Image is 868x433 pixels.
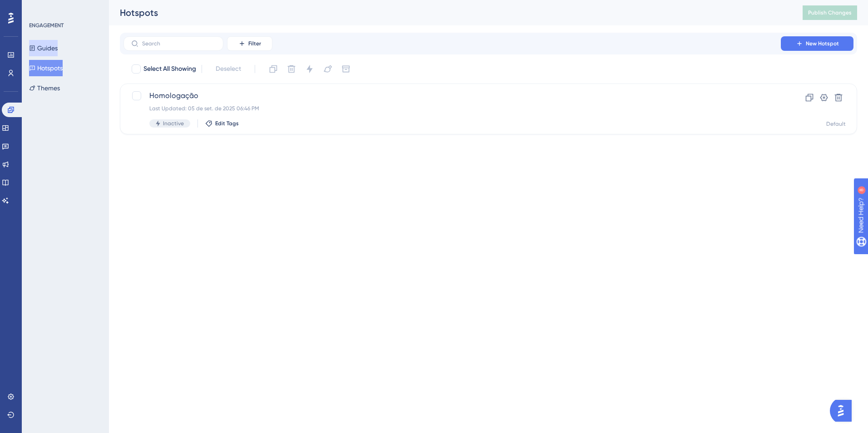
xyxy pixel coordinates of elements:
[29,40,58,56] button: Guides
[29,60,63,76] button: Hotspots
[803,5,857,20] button: Publish Changes
[227,36,272,51] button: Filter
[63,5,66,12] div: 8
[149,90,755,101] span: Homologação
[806,40,839,47] span: New Hotspot
[781,36,853,51] button: New Hotspot
[205,120,239,127] button: Edit Tags
[142,40,216,47] input: Search
[21,2,57,13] span: Need Help?
[149,105,755,112] div: Last Updated: 05 de set. de 2025 06:46 PM
[808,9,852,16] span: Publish Changes
[826,120,846,128] div: Default
[143,64,196,74] span: Select All Showing
[163,120,184,127] span: Inactive
[29,80,60,96] button: Themes
[207,61,249,77] button: Deselect
[830,397,857,424] iframe: UserGuiding AI Assistant Launcher
[120,6,780,19] div: Hotspots
[29,22,64,29] div: ENGAGEMENT
[215,120,239,127] span: Edit Tags
[248,40,261,47] span: Filter
[216,64,241,74] span: Deselect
